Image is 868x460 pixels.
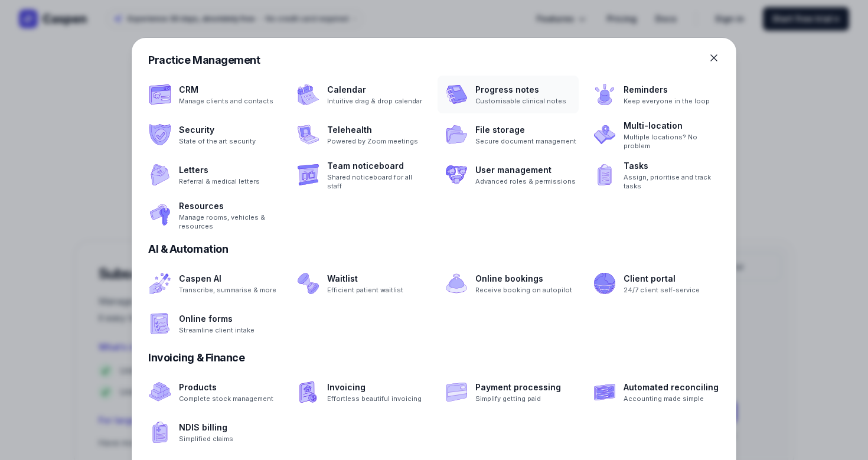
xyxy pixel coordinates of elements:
a: Multi-location [624,119,725,133]
a: Online forms [179,312,254,326]
a: NDIS billing [179,420,233,435]
div: Invoicing & Finance [148,350,720,366]
a: Team noticeboard [327,159,428,173]
a: Reminders [624,83,710,97]
div: Practice Management [148,52,720,68]
a: Payment processing [475,380,561,394]
a: Automated reconciling [624,380,719,394]
a: Waitlist [327,272,403,286]
a: CRM [179,83,273,97]
a: Resources [179,199,280,213]
a: Caspen AI [179,272,276,286]
a: Letters [179,163,260,177]
a: Invoicing [327,380,422,394]
a: File storage [475,123,576,137]
a: Online bookings [475,272,572,286]
a: Tasks [624,159,725,173]
a: User management [475,163,576,177]
a: Client portal [624,272,700,286]
a: Products [179,380,273,394]
div: AI & Automation [148,241,720,257]
a: Telehealth [327,123,418,137]
a: Security [179,123,256,137]
a: Progress notes [475,83,566,97]
a: Calendar [327,83,422,97]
